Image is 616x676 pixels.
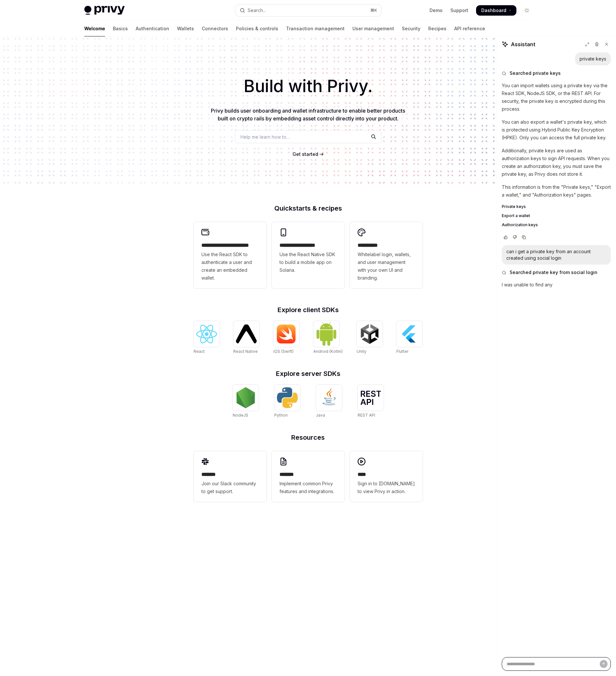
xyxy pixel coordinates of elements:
span: Privy builds user onboarding and wallet infrastructure to enable better products built on crypto ... [211,107,405,122]
img: Java [319,387,339,408]
img: NodeJS [235,387,256,408]
a: **** *****Whitelabel login, wallets, and user management with your own UI and branding. [350,222,423,288]
a: FlutterFlutter [396,321,422,355]
img: Unity [359,324,380,344]
img: React [196,325,217,343]
a: Policies & controls [236,21,278,36]
a: Android (Kotlin)Android (Kotlin) [313,321,343,355]
a: Authentication [136,21,169,36]
p: You can also export a wallet's private key, which is protected using Hybrid Public Key Encryption... [502,118,611,142]
h2: Quickstarts & recipes [194,205,423,212]
span: Authorization keys [502,222,538,228]
span: REST API [358,413,375,418]
a: Demo [430,7,443,14]
img: Android (Kotlin) [316,322,337,346]
a: Connectors [202,21,228,36]
a: Wallets [177,21,194,36]
h2: Explore server SDKs [194,370,423,377]
a: API reference [454,21,485,36]
h2: Resources [194,434,423,441]
a: NodeJSNodeJS [233,385,259,419]
a: Security [402,21,420,36]
a: ****Sign in to [DOMAIN_NAME] to view Privy in action. [350,451,423,502]
img: Flutter [399,324,420,344]
a: Get started [293,151,318,158]
button: Open search [235,5,381,16]
span: Python [274,413,288,418]
span: Assistant [511,40,535,48]
span: Whitelabel login, wallets, and user management with your own UI and branding. [358,251,415,282]
p: Additionally, private keys are used as authorization keys to sign API requests. When you create a... [502,147,611,178]
span: Use the React Native SDK to build a mobile app on Solana. [280,251,337,274]
h1: Build with Privy. [10,74,606,99]
span: iOS (Swift) [273,349,294,354]
img: light logo [84,6,125,15]
a: Recipes [428,21,446,36]
a: **** **Join our Slack community to get support. [194,451,267,502]
span: Unity [357,349,366,354]
span: NodeJS [233,413,248,418]
a: Export a wallet [502,213,611,218]
img: REST API [360,391,381,405]
a: React NativeReact Native [233,321,259,355]
div: Search... [248,7,266,14]
p: I was unable to find any [502,281,611,289]
span: Flutter [396,349,408,354]
span: Android (Kotlin) [313,349,343,354]
h2: Explore client SDKs [194,307,423,313]
div: private keys [580,56,606,62]
p: You can import wallets using a private key via the React SDK, NodeJS SDK, or the REST API. For se... [502,82,611,113]
button: Vote that response was not good [511,234,519,241]
a: Welcome [84,21,105,36]
span: Export a wallet [502,213,530,218]
span: React [194,349,205,354]
button: Copy chat response [520,234,528,241]
p: This information is from the "Private keys," "Export a wallet," and "Authorization keys" pages. [502,183,611,199]
span: ⌘ K [370,8,377,13]
button: Toggle dark mode [522,5,532,16]
a: **** **Implement common Privy features and integrations. [272,451,345,502]
a: User management [352,21,394,36]
span: Java [316,413,325,418]
span: Searched private keys [510,70,561,76]
span: Searched private key from social login [510,269,597,276]
button: Send message [600,660,608,668]
img: Python [277,387,298,408]
button: Vote that response was good [502,234,510,241]
img: React Native [236,324,257,343]
div: can i get a private key from an account created using social login [506,248,606,261]
a: Support [450,7,468,14]
a: Transaction management [286,21,345,36]
a: PythonPython [274,385,300,419]
span: Help me learn how to… [240,133,290,140]
a: Dashboard [476,5,516,16]
a: Basics [113,21,128,36]
a: iOS (Swift)iOS (Swift) [273,321,299,355]
span: React Native [233,349,258,354]
a: UnityUnity [357,321,383,355]
span: Private keys [502,204,526,209]
a: ReactReact [194,321,220,355]
a: Authorization keys [502,222,611,228]
span: Implement common Privy features and integrations. [280,480,337,495]
textarea: Ask a question... [502,657,611,671]
a: Private keys [502,204,611,209]
button: Searched private key from social login [502,269,611,276]
button: Searched private keys [502,70,611,76]
span: Join our Slack community to get support. [201,480,259,495]
span: Use the React SDK to authenticate a user and create an embedded wallet. [201,251,259,282]
span: Get started [293,151,318,157]
a: REST APIREST API [358,385,384,419]
a: **** **** **** ***Use the React Native SDK to build a mobile app on Solana. [272,222,345,288]
a: JavaJava [316,385,342,419]
img: iOS (Swift) [276,324,297,344]
span: Dashboard [481,7,506,14]
span: Sign in to [DOMAIN_NAME] to view Privy in action. [358,480,415,495]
